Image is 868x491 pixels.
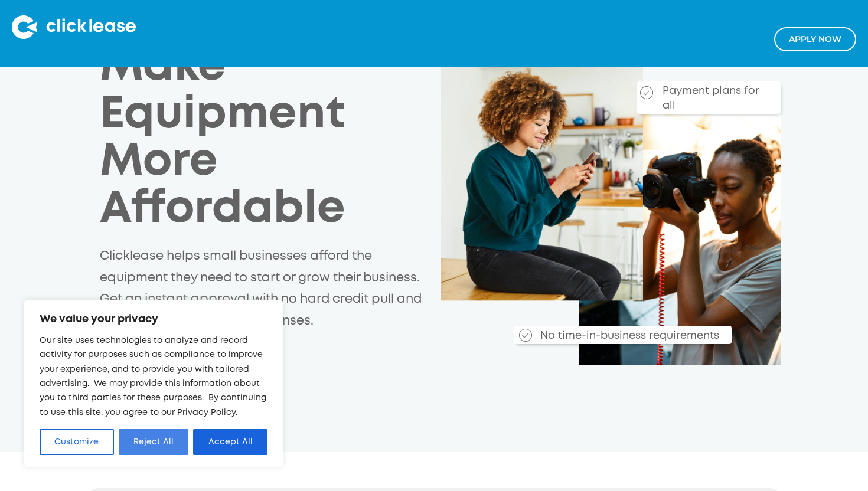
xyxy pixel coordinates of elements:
button: Reject All [119,429,189,455]
button: Accept All [193,429,267,455]
div: Payment plans for all [658,77,772,114]
p: Clicklease helps small businesses afford the equipment they need to start or grow their business.... [100,246,432,332]
img: Clicklease logo [12,15,136,39]
a: Apply NOw [774,27,856,51]
p: We value your privacy [40,312,267,326]
button: Customize [40,429,114,455]
div: No time-in-business requirements [472,317,732,344]
img: Checkmark_callout [640,86,653,99]
span: Our site uses technologies to analyze and record activity for purposes such as compliance to impr... [40,337,266,416]
div: We value your privacy [24,300,283,467]
img: Checkmark_callout [519,329,532,342]
img: Clicklease_customers [441,31,781,365]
